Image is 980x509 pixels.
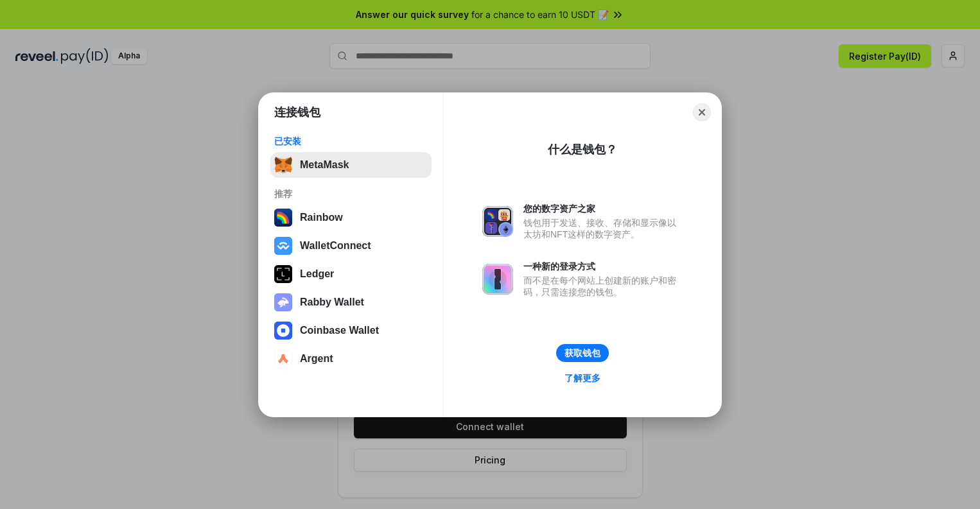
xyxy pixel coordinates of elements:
div: 您的数字资产之家 [523,203,683,214]
div: Ledger [300,268,334,280]
div: Argent [300,353,333,365]
button: Rabby Wallet [270,289,432,315]
img: svg+xml,%3Csvg%20width%3D%22120%22%20height%3D%22120%22%20viewBox%3D%220%200%20120%20120%22%20fil... [274,209,292,227]
div: Rainbow [300,212,343,223]
div: Rabby Wallet [300,297,364,308]
a: 了解更多 [557,370,608,386]
div: WalletConnect [300,240,371,252]
button: Coinbase Wallet [270,318,432,343]
h1: 连接钱包 [274,105,320,120]
div: 一种新的登录方式 [523,261,683,272]
button: Close [693,103,711,121]
button: 获取钱包 [556,344,609,362]
div: 已安装 [274,135,428,147]
div: 钱包用于发送、接收、存储和显示像以太坊和NFT这样的数字资产。 [523,217,683,240]
img: svg+xml,%3Csvg%20xmlns%3D%22http%3A%2F%2Fwww.w3.org%2F2000%2Fsvg%22%20fill%3D%22none%22%20viewBox... [274,293,292,311]
img: svg+xml,%3Csvg%20xmlns%3D%22http%3A%2F%2Fwww.w3.org%2F2000%2Fsvg%22%20width%3D%2228%22%20height%3... [274,265,292,283]
div: 获取钱包 [564,347,600,359]
button: WalletConnect [270,233,432,259]
div: MetaMask [300,159,349,171]
img: svg+xml,%3Csvg%20width%3D%2228%22%20height%3D%2228%22%20viewBox%3D%220%200%2028%2028%22%20fill%3D... [274,350,292,368]
div: 而不是在每个网站上创建新的账户和密码，只需连接您的钱包。 [523,275,683,298]
button: Argent [270,346,432,372]
img: svg+xml,%3Csvg%20width%3D%2228%22%20height%3D%2228%22%20viewBox%3D%220%200%2028%2028%22%20fill%3D... [274,237,292,255]
img: svg+xml,%3Csvg%20width%3D%2228%22%20height%3D%2228%22%20viewBox%3D%220%200%2028%2028%22%20fill%3D... [274,322,292,340]
button: Rainbow [270,205,432,230]
img: svg+xml,%3Csvg%20fill%3D%22none%22%20height%3D%2233%22%20viewBox%3D%220%200%2035%2033%22%20width%... [274,156,292,174]
div: 推荐 [274,188,428,200]
button: Ledger [270,261,432,287]
img: svg+xml,%3Csvg%20xmlns%3D%22http%3A%2F%2Fwww.w3.org%2F2000%2Fsvg%22%20fill%3D%22none%22%20viewBox... [482,264,513,295]
div: Coinbase Wallet [300,325,379,336]
button: MetaMask [270,152,432,178]
img: svg+xml,%3Csvg%20xmlns%3D%22http%3A%2F%2Fwww.w3.org%2F2000%2Fsvg%22%20fill%3D%22none%22%20viewBox... [482,206,513,237]
div: 了解更多 [564,372,600,384]
div: 什么是钱包？ [548,142,617,157]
